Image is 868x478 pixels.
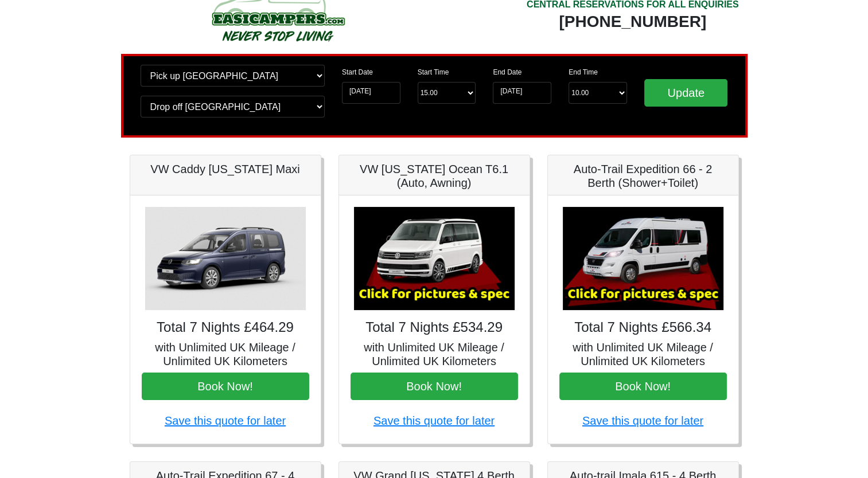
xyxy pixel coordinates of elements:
[418,67,449,77] label: Start Time
[582,414,703,427] a: Save this quote for later
[342,67,373,77] label: Start Date
[354,207,515,310] img: VW California Ocean T6.1 (Auto, Awning)
[351,373,518,400] button: Book Now!
[351,162,518,190] h5: VW [US_STATE] Ocean T6.1 (Auto, Awning)
[142,162,309,176] h5: VW Caddy [US_STATE] Maxi
[342,82,400,104] input: Start Date
[559,373,727,400] button: Book Now!
[493,82,551,104] input: Return Date
[145,207,306,310] img: VW Caddy California Maxi
[165,414,286,427] a: Save this quote for later
[142,319,309,336] h4: Total 7 Nights £464.29
[527,11,739,32] div: [PHONE_NUMBER]
[142,340,309,368] h5: with Unlimited UK Mileage / Unlimited UK Kilometers
[559,319,727,336] h4: Total 7 Nights £566.34
[569,67,598,77] label: End Time
[644,79,728,107] input: Update
[351,340,518,368] h5: with Unlimited UK Mileage / Unlimited UK Kilometers
[563,207,723,310] img: Auto-Trail Expedition 66 - 2 Berth (Shower+Toilet)
[351,319,518,336] h4: Total 7 Nights £534.29
[493,67,521,77] label: End Date
[559,340,727,368] h5: with Unlimited UK Mileage / Unlimited UK Kilometers
[142,373,309,400] button: Book Now!
[373,414,495,427] a: Save this quote for later
[559,162,727,190] h5: Auto-Trail Expedition 66 - 2 Berth (Shower+Toilet)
